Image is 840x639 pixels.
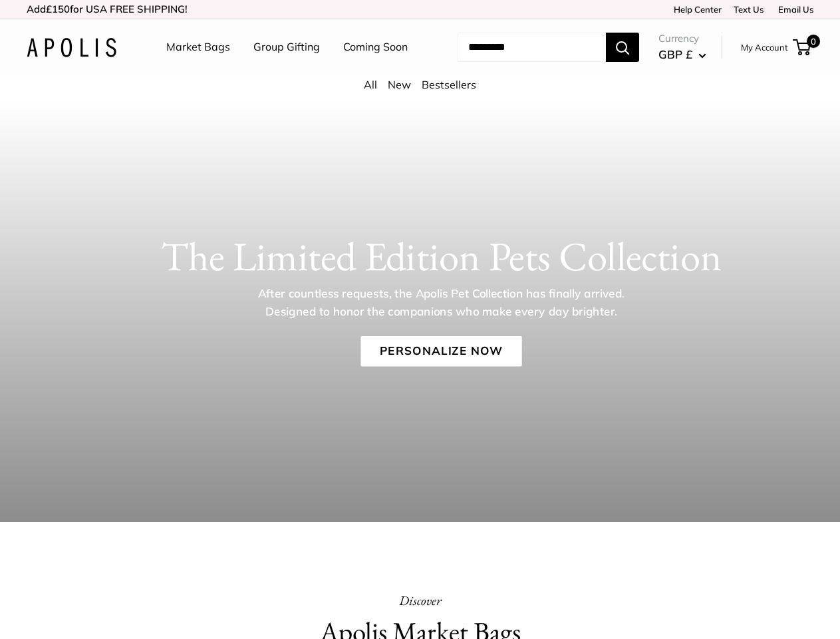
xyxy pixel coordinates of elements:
span: GBP £ [658,47,692,61]
p: Discover [223,588,617,612]
a: Email Us [773,4,813,15]
a: Bestsellers [422,78,476,91]
a: All [364,78,377,91]
a: My Account [741,39,788,55]
a: Personalize Now [360,336,521,367]
a: 0 [794,39,811,55]
a: Group Gifting [253,37,320,57]
a: New [388,78,411,91]
input: Search... [458,33,606,62]
h1: The Limited Edition Pets Collection [67,232,815,280]
p: After countless requests, the Apolis Pet Collection has finally arrived. Designed to honor the co... [235,285,646,320]
span: 0 [807,35,820,48]
span: £150 [46,3,70,15]
button: GBP £ [658,44,706,65]
span: Currency [658,29,706,48]
a: Text Us [734,4,764,15]
a: Help Center [669,4,722,15]
a: Coming Soon [343,37,408,57]
a: Market Bags [166,37,230,57]
button: Search [606,33,639,62]
img: Apolis [27,38,116,57]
